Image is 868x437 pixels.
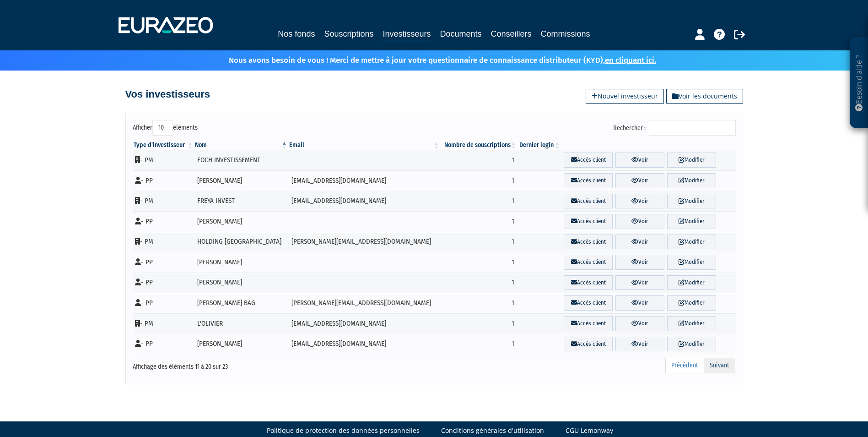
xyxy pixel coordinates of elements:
[288,170,440,191] td: [EMAIL_ADDRESS][DOMAIN_NAME]
[854,42,864,124] p: Besoin d'aide ?
[564,337,613,352] a: Accès client
[440,211,518,232] td: 1
[667,214,716,229] a: Modifier
[667,235,716,250] a: Modifier
[133,252,194,273] td: - PP
[440,293,518,313] td: 1
[564,235,613,250] a: Accès client
[666,89,743,104] a: Voir les documents
[440,313,518,334] td: 1
[667,295,716,311] a: Modifier
[615,194,664,209] a: Voir
[194,150,288,170] td: FOCH INVESTISSEMENT
[564,255,613,270] a: Accès client
[665,358,704,373] a: Précédent
[615,316,664,331] a: Voir
[194,232,288,252] td: HOLDING [GEOGRAPHIC_DATA]
[615,235,664,250] a: Voir
[667,255,716,270] a: Modifier
[133,273,194,293] td: - PP
[564,173,613,188] a: Accès client
[194,334,288,355] td: [PERSON_NAME]
[667,275,716,290] a: Modifier
[133,334,194,355] td: - PP
[194,252,288,273] td: [PERSON_NAME]
[704,358,735,373] a: Suivant
[615,214,664,229] a: Voir
[586,89,664,104] a: Nouvel investisseur
[125,89,210,100] h4: Vos investisseurs
[133,357,376,371] div: Affichage des éléments 11 à 20 sur 23
[440,252,518,273] td: 1
[133,232,194,252] td: - PM
[667,337,716,352] a: Modifier
[564,194,613,209] a: Accès client
[133,313,194,334] td: - PM
[194,191,288,212] td: FREYA INVEST
[566,426,613,435] a: CGU Lemonway
[667,316,716,331] a: Modifier
[613,120,736,136] label: Rechercher :
[441,426,544,435] a: Conditions générales d'utilisation
[119,17,213,33] img: 1732889491-logotype_eurazeo_blanc_rvb.png
[278,27,315,40] a: Nos fonds
[564,275,613,290] a: Accès client
[194,273,288,293] td: [PERSON_NAME]
[133,211,194,232] td: - PP
[564,295,613,311] a: Accès client
[564,214,613,229] a: Accès client
[194,211,288,232] td: [PERSON_NAME]
[440,170,518,191] td: 1
[288,334,440,355] td: [EMAIL_ADDRESS][DOMAIN_NAME]
[194,141,288,150] th: Nom : activer pour trier la colonne par ordre d&eacute;croissant
[615,153,664,168] a: Voir
[667,153,716,168] a: Modifier
[133,150,194,170] td: - PM
[194,313,288,334] td: L'OLIVIER
[288,293,440,313] td: [PERSON_NAME][EMAIL_ADDRESS][DOMAIN_NAME]
[440,232,518,252] td: 1
[615,337,664,352] a: Voir
[133,141,194,150] th: Type d'investisseur : activer pour trier la colonne par ordre croissant
[288,232,440,252] td: [PERSON_NAME][EMAIL_ADDRESS][DOMAIN_NAME]
[440,273,518,293] td: 1
[267,426,420,435] a: Politique de protection des données personnelles
[564,316,613,331] a: Accès client
[152,120,173,136] select: Afficheréléments
[194,293,288,313] td: [PERSON_NAME] BAG
[667,173,716,188] a: Modifier
[440,191,518,212] td: 1
[615,275,664,290] a: Voir
[561,141,735,150] th: &nbsp;
[615,295,664,311] a: Voir
[649,120,736,136] input: Rechercher :
[518,141,561,150] th: Dernier login : activer pour trier la colonne par ordre croissant
[605,55,656,65] a: en cliquant ici.
[133,170,194,191] td: - PP
[133,191,194,212] td: - PM
[440,141,518,150] th: Nombre de souscriptions : activer pour trier la colonne par ordre croissant
[383,27,431,42] a: Investisseurs
[133,120,198,136] label: Afficher éléments
[288,141,440,150] th: Email : activer pour trier la colonne par ordre croissant
[288,313,440,334] td: [EMAIL_ADDRESS][DOMAIN_NAME]
[541,27,590,40] a: Commissions
[491,27,532,40] a: Conseillers
[133,293,194,313] td: - PP
[194,170,288,191] td: [PERSON_NAME]
[440,27,482,40] a: Documents
[440,150,518,170] td: 1
[288,191,440,212] td: [EMAIL_ADDRESS][DOMAIN_NAME]
[440,334,518,355] td: 1
[667,194,716,209] a: Modifier
[324,27,373,40] a: Souscriptions
[202,53,656,66] p: Nous avons besoin de vous ! Merci de mettre à jour votre questionnaire de connaissance distribute...
[615,173,664,188] a: Voir
[615,255,664,270] a: Voir
[564,153,613,168] a: Accès client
